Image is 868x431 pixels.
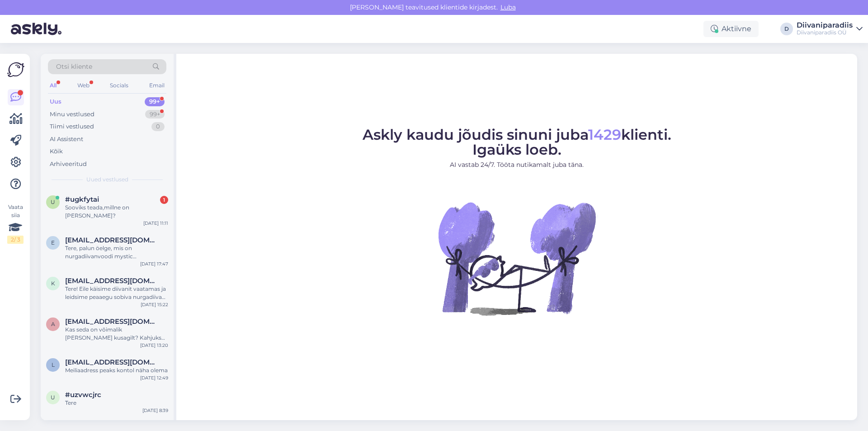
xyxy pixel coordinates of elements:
[50,110,94,119] div: Minu vestlused
[86,175,128,184] span: Uued vestlused
[140,260,168,267] div: [DATE] 17:47
[65,399,168,407] div: Tere
[108,80,130,91] div: Socials
[51,199,55,205] span: u
[51,239,55,246] span: e
[160,196,168,204] div: 1
[48,80,58,91] div: All
[50,97,61,106] div: Uus
[65,277,159,285] span: katrine.m07@gmail.com
[143,220,168,227] div: [DATE] 11:11
[140,342,168,349] div: [DATE] 13:20
[7,236,24,244] div: 2 / 3
[51,394,55,401] span: u
[56,62,92,71] span: Otsi kliente
[65,391,101,399] span: #uzvwcjrc
[141,301,168,308] div: [DATE] 15:22
[65,244,168,260] div: Tere, palun öelge, mis on nurgadiivanvoodi mystic (396DVOMISTICNNEVE83) kanga vastupidavuse näita...
[65,285,168,301] div: Tere! Eile käisime diivanit vaatamas ja leidsime peaaegu sobiva nurgadiivani PRESENT loodusvalges...
[797,29,853,36] div: Diivaniparadiis OÜ
[145,110,165,119] div: 99+
[50,122,94,131] div: Tiimi vestlused
[147,80,166,91] div: Email
[75,80,91,91] div: Web
[65,204,168,220] div: Sooviks teada,millne on [PERSON_NAME]?
[65,317,159,326] span: aimi.andla@gmail.com
[140,374,168,381] div: [DATE] 12:49
[780,23,793,35] div: D
[151,122,165,131] div: 0
[703,21,759,37] div: Aktiivne
[363,160,671,170] p: AI vastab 24/7. Tööta nutikamalt juba täna.
[435,177,598,340] img: No Chat active
[65,236,159,244] span: eret.k77@gmail.com
[51,280,55,287] span: k
[50,160,87,169] div: Arhiveeritud
[797,22,863,36] a: DiivaniparadiisDiivaniparadiis OÜ
[65,366,168,374] div: Meiliaadress peaks kontol näha olema
[588,126,621,143] span: 1429
[363,126,671,158] span: Askly kaudu jõudis sinuni juba klienti. Igaüks loeb.
[498,3,519,11] span: Luba
[50,135,83,144] div: AI Assistent
[65,326,168,342] div: Kas seda on võimalik [PERSON_NAME] kusagilt? Kahjuks ostetud pakendites [PERSON_NAME] ole. Kauplu...
[65,195,99,204] span: #ugkfytai
[7,61,24,78] img: Askly Logo
[797,22,853,29] div: Diivaniparadiis
[50,147,63,156] div: Kõik
[7,203,24,244] div: Vaata siia
[142,407,168,414] div: [DATE] 8:39
[65,358,159,366] span: leiliulle@gmail.com
[51,321,55,327] span: a
[145,97,165,106] div: 99+
[52,361,55,368] span: l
